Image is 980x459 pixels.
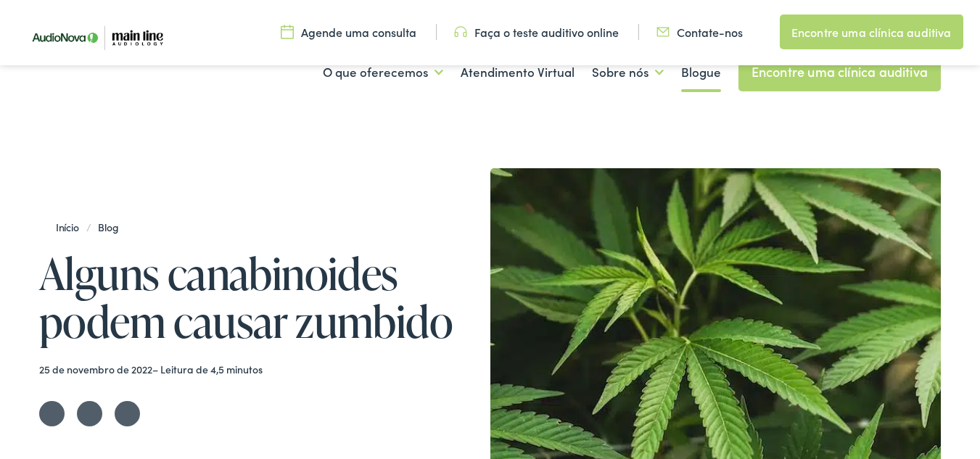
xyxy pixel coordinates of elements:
[152,362,263,376] font: – Leitura de 4,5 minutos
[681,46,721,99] a: Blogue
[39,243,453,351] font: Alguns canabinoides podem causar zumbido
[323,63,429,80] font: O que oferecemos
[656,24,670,40] img: ícone de utilidade
[656,24,743,40] a: Contate-nos
[681,63,721,80] font: Blogue
[56,220,86,234] a: Início
[474,24,619,40] font: Faça o teste auditivo online
[780,15,963,49] a: Encontre uma clínica auditiva
[301,24,416,40] font: Agende uma consulta
[56,220,79,234] font: Início
[791,24,952,40] font: Encontre uma clínica auditiva
[752,62,928,80] font: Encontre uma clínica auditiva
[281,24,416,40] a: Agende uma consulta
[461,63,575,80] font: Atendimento Virtual
[454,24,467,40] img: ícone de utilidade
[738,52,941,91] a: Encontre uma clínica auditiva
[454,24,619,40] a: Faça o teste auditivo online
[98,220,118,234] font: Blog
[281,24,294,40] img: ícone de utilidade
[86,220,91,234] font: /
[592,46,664,99] a: Sobre nós
[39,362,152,376] font: 25 de novembro de 2022
[461,46,575,99] a: Atendimento Virtual
[677,24,743,40] font: Contate-nos
[592,63,649,80] font: Sobre nós
[91,220,125,234] a: Blog
[323,46,443,99] a: O que oferecemos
